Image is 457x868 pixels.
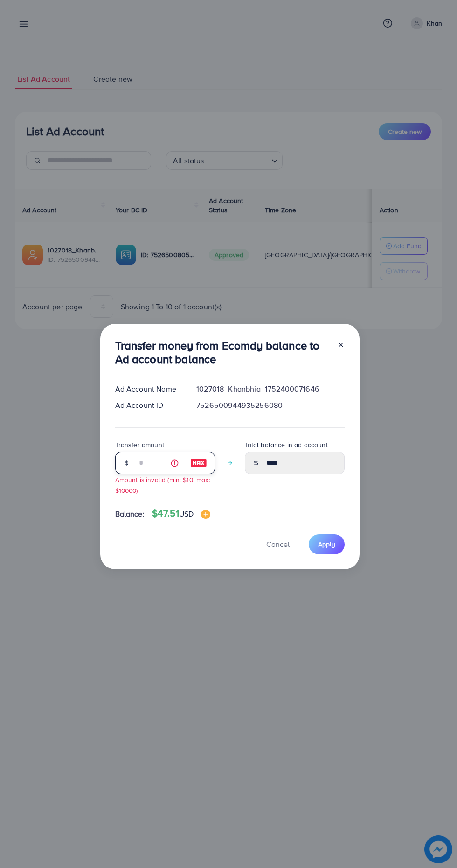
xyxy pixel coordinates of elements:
[152,508,210,519] h4: $47.51
[201,510,210,519] img: image
[318,539,335,549] span: Apply
[255,534,301,554] button: Cancel
[189,400,352,411] div: 7526500944935256080
[190,457,207,469] img: image
[108,384,189,394] div: Ad Account Name
[115,440,164,449] label: Transfer amount
[189,384,352,394] div: 1027018_Khanbhia_1752400071646
[115,339,330,366] h3: Transfer money from Ecomdy balance to Ad account balance
[108,400,189,411] div: Ad Account ID
[115,475,210,495] small: Amount is invalid (min: $10, max: $10000)
[115,509,145,519] span: Balance:
[179,509,194,519] span: USD
[245,440,328,449] label: Total balance in ad account
[309,534,345,554] button: Apply
[266,539,290,549] span: Cancel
